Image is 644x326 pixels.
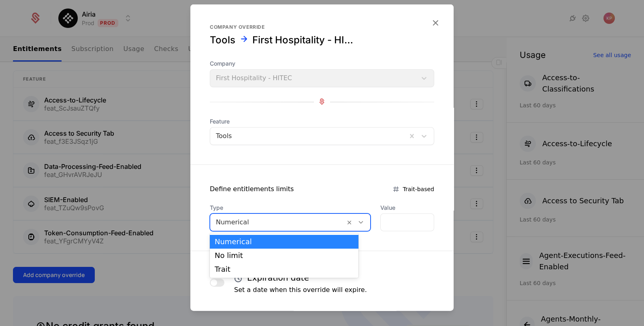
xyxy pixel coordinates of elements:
[403,185,434,193] span: Trait-based
[234,285,367,294] p: Set a date when this override will expire.
[210,203,371,211] span: Type
[252,33,357,46] div: First Hospitality - HITEC
[215,252,354,259] div: No limit
[210,117,434,125] span: Feature
[247,272,309,283] h4: Expiration date
[380,203,434,211] label: Value
[210,59,434,67] span: Company
[215,238,354,245] div: Numerical
[215,266,354,273] div: Trait
[210,23,434,30] div: Company override
[210,33,235,46] div: Tools
[210,184,294,194] div: Define entitlements limits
